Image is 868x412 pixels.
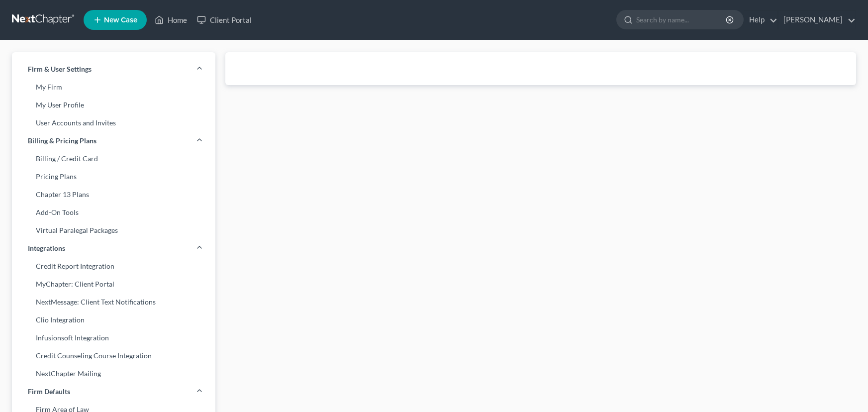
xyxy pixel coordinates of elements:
[192,11,257,29] a: Client Portal
[12,96,215,114] a: My User Profile
[12,60,215,78] a: Firm & User Settings
[28,387,70,397] span: Firm Defaults
[12,132,215,150] a: Billing & Pricing Plans
[12,275,215,293] a: MyChapter: Client Portal
[28,136,96,146] span: Billing & Pricing Plans
[12,221,215,239] a: Virtual Paralegal Packages
[150,11,192,29] a: Home
[12,383,215,401] a: Firm Defaults
[778,11,856,29] a: [PERSON_NAME]
[12,150,215,168] a: Billing / Credit Card
[28,64,92,74] span: Firm & User Settings
[744,11,777,29] a: Help
[12,293,215,311] a: NextMessage: Client Text Notifications
[12,168,215,186] a: Pricing Plans
[12,347,215,365] a: Credit Counseling Course Integration
[12,257,215,275] a: Credit Report Integration
[28,243,65,253] span: Integrations
[12,186,215,204] a: Chapter 13 Plans
[104,16,137,24] span: New Case
[12,78,215,96] a: My Firm
[12,114,215,132] a: User Accounts and Invites
[12,311,215,329] a: Clio Integration
[12,204,215,221] a: Add-On Tools
[636,10,727,29] input: Search by name...
[12,239,215,257] a: Integrations
[12,365,215,383] a: NextChapter Mailing
[12,329,215,347] a: Infusionsoft Integration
